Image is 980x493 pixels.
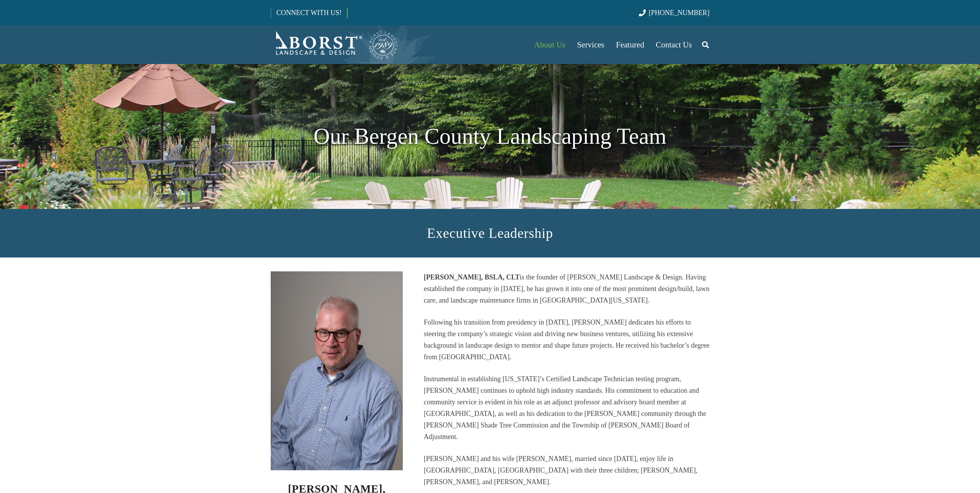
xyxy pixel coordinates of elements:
p: Instrumental in establishing [US_STATE]’s Certified Landscape Technician testing program, [PERSON... [424,373,709,443]
span: Services [577,40,604,49]
a: Contact Us [650,25,698,64]
a: About Us [528,25,571,64]
a: [PHONE_NUMBER] [639,9,709,17]
p: is the founder of [PERSON_NAME] Landscape & Design. Having established the company in [DATE], he ... [424,271,709,306]
span: Featured [616,40,644,49]
a: CONNECT WITH US! [271,3,347,22]
a: Search [698,35,713,54]
p: [PERSON_NAME] and his wife [PERSON_NAME], married since [DATE], enjoy life in [GEOGRAPHIC_DATA], ... [424,453,709,488]
span: [PHONE_NUMBER] [649,9,710,17]
a: Services [571,25,610,64]
span: Contact Us [656,40,692,49]
h1: Our Bergen County Landscaping Team [271,119,710,153]
span: About Us [534,40,565,49]
strong: [PERSON_NAME], BSLA, CLT [424,273,519,281]
h2: Executive Leadership [271,223,710,244]
a: Borst-Logo [271,29,399,60]
a: Featured [610,25,650,64]
p: Following his transition from presidency in [DATE], [PERSON_NAME] dedicates his efforts to steeri... [424,316,709,363]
